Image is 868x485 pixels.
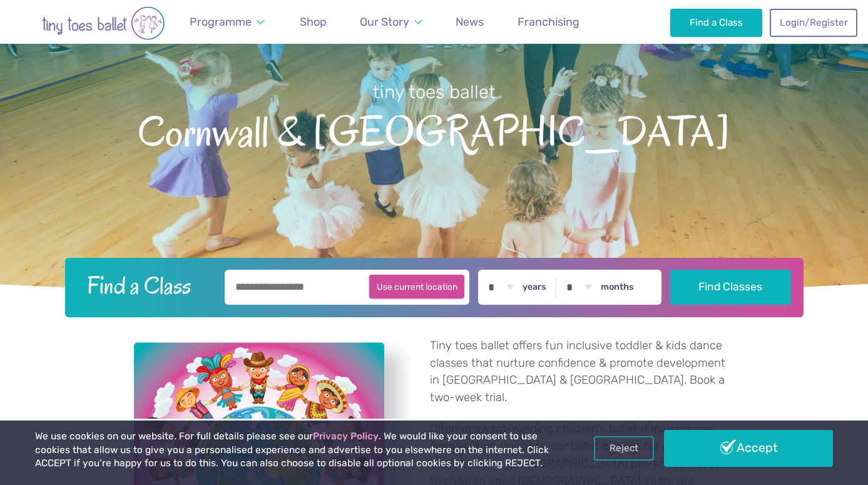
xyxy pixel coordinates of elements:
[770,9,857,36] a: Login/Register
[594,436,654,460] a: Reject
[456,15,484,28] span: News
[300,15,327,28] span: Shop
[16,6,191,40] img: tiny toes ballet
[354,8,428,36] a: Our Story
[670,270,791,305] button: Find Classes
[450,8,489,36] a: News
[518,15,580,28] span: Franchising
[184,8,270,36] a: Programme
[295,8,333,36] a: Shop
[670,9,762,36] a: Find a Class
[360,15,409,28] span: Our Story
[512,8,585,36] a: Franchising
[523,282,546,293] label: years
[35,430,554,471] p: We use cookies on our website. For full details please see our . We would like your consent to us...
[601,282,634,293] label: months
[373,81,496,103] small: tiny toes ballet
[77,270,216,301] h2: Find a Class
[369,275,465,299] button: Use current location
[430,337,735,406] p: Tiny toes ballet offers fun inclusive toddler & kids dance classes that nurture confidence & prom...
[22,105,846,155] span: Cornwall & [GEOGRAPHIC_DATA]
[190,15,252,28] span: Programme
[664,430,834,466] a: Accept
[313,431,379,442] a: Privacy Policy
